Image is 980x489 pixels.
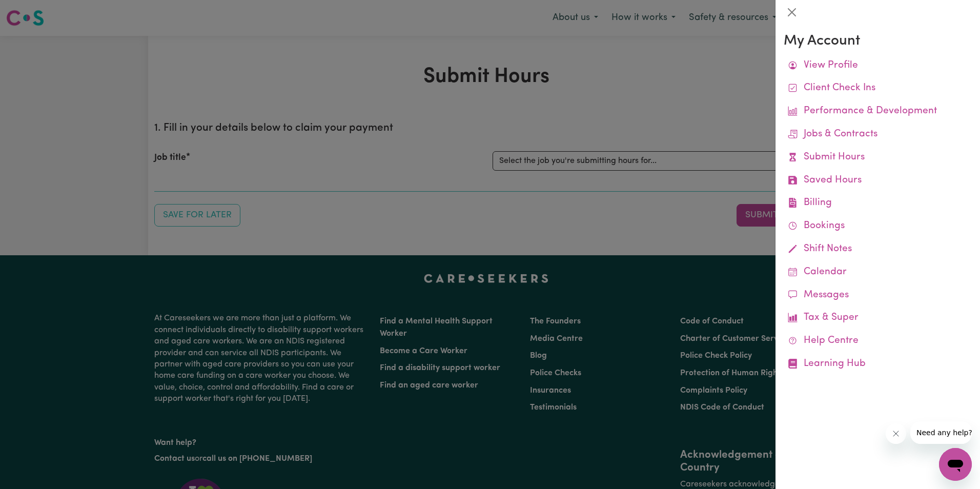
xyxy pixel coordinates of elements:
[784,33,972,50] h3: My Account
[784,330,972,353] a: Help Centre
[784,215,972,238] a: Bookings
[939,448,972,481] iframe: Button to launch messaging window
[784,4,800,21] button: Close
[784,261,972,284] a: Calendar
[784,192,972,215] a: Billing
[784,54,972,77] a: View Profile
[784,307,972,330] a: Tax & Super
[784,353,972,376] a: Learning Hub
[784,123,972,146] a: Jobs & Contracts
[784,77,972,100] a: Client Check Ins
[886,423,906,444] iframe: Close message
[784,284,972,307] a: Messages
[910,421,972,444] iframe: Message from company
[784,169,972,192] a: Saved Hours
[784,100,972,123] a: Performance & Development
[784,146,972,169] a: Submit Hours
[784,238,972,261] a: Shift Notes
[6,7,62,15] span: Need any help?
